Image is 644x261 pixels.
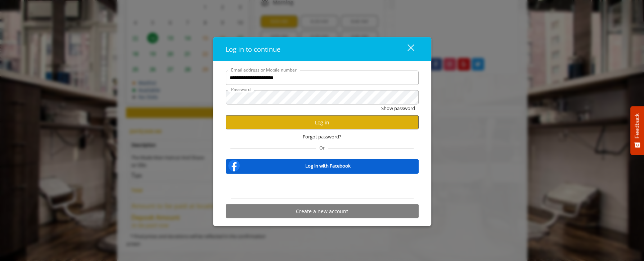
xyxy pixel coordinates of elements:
button: close dialog [394,42,419,56]
span: Feedback [634,113,640,138]
button: Log in [226,115,419,129]
span: Or [316,145,328,151]
iframe: Sign in with Google Button [285,179,359,194]
label: Email address or Mobile number [228,66,300,73]
div: close dialog [399,43,414,54]
span: Forgot password? [303,133,341,141]
div: Sign in with Google. Opens in new tab [289,179,355,194]
button: Feedback - Show survey [630,106,644,155]
input: Email address or Mobile number [226,70,419,85]
button: Show password [381,104,415,112]
label: Password [228,86,254,92]
input: Password [226,90,419,104]
b: Log in with Facebook [305,162,351,169]
span: Log in to continue [226,45,280,53]
img: facebook-logo [227,159,241,173]
button: Create a new account [226,204,419,218]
